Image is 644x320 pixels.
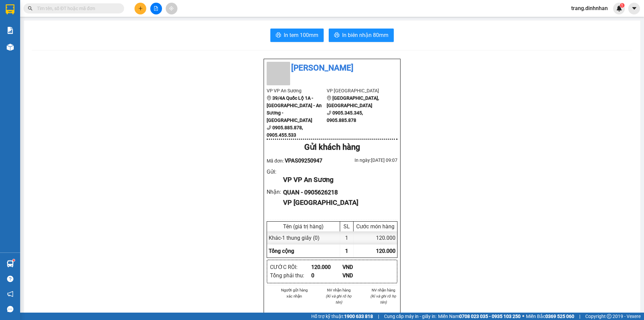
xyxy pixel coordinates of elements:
span: Hỗ trợ kỹ thuật: [311,313,373,320]
div: 1 [340,231,354,244]
div: 120.000 [354,231,397,244]
button: caret-down [628,3,640,14]
li: VP [GEOGRAPHIC_DATA] [327,87,387,94]
span: 120.000 [376,248,395,254]
span: phone [267,125,271,130]
button: aim [166,3,177,14]
b: 0905.885.878, 0905.455.533 [267,125,303,138]
b: [GEOGRAPHIC_DATA], [GEOGRAPHIC_DATA] [327,95,379,108]
div: CƯỚC RỒI : [270,263,311,271]
div: Tên (giá trị hàng) [269,223,338,230]
div: In ngày: [DATE] 09:07 [332,156,397,164]
div: VP [GEOGRAPHIC_DATA] [283,197,392,208]
img: icon-new-feature [616,5,622,11]
span: message [7,306,13,312]
span: In biên nhận 80mm [342,31,388,39]
span: | [378,313,379,320]
span: VPAS09250947 [285,157,322,164]
img: warehouse-icon [7,44,14,51]
li: VP VP An Sương [267,87,327,94]
span: phone [327,110,331,115]
div: VP VP An Sương [283,175,392,185]
strong: 1900 633 818 [344,314,373,319]
button: printerIn biên nhận 80mm [329,29,394,42]
div: Nhận : [267,188,283,196]
span: Miền Bắc [526,313,574,320]
span: caret-down [631,5,637,11]
li: NV nhận hàng [369,287,397,293]
span: environment [267,96,271,100]
span: search [28,6,33,11]
i: (Kí và ghi rõ họ tên) [326,294,352,305]
span: file-add [154,6,158,11]
li: NV nhận hàng [325,287,353,293]
span: Miền Nam [438,313,521,320]
div: Gửi : [267,168,283,176]
i: (Kí và ghi rõ họ tên) [370,294,396,305]
span: printer [276,32,281,39]
button: plus [135,3,146,14]
b: 0905.345.345, 0905.885.878 [327,110,363,123]
div: SL [342,223,352,230]
div: 0 [311,271,342,280]
img: solution-icon [7,27,14,34]
span: aim [169,6,174,11]
div: QUAN - 0905626218 [283,188,392,197]
button: file-add [150,3,162,14]
li: [PERSON_NAME] [267,62,397,75]
span: question-circle [7,276,13,282]
sup: 1 [620,3,625,8]
span: printer [334,32,339,39]
sup: 1 [13,259,15,261]
div: VND [342,271,374,280]
div: Mã đơn: [267,156,332,165]
strong: 0708 023 035 - 0935 103 250 [459,314,521,319]
span: Cung cấp máy in - giấy in: [384,313,436,320]
div: Gửi khách hàng [267,141,397,154]
strong: 0369 525 060 [545,314,574,319]
img: logo-vxr [6,4,14,14]
div: VND [342,263,374,271]
span: In tem 100mm [284,31,318,39]
span: 1 [621,3,623,8]
b: 39/4A Quốc Lộ 1A - [GEOGRAPHIC_DATA] - An Sương - [GEOGRAPHIC_DATA] [267,95,322,123]
span: 1 [345,248,348,254]
span: trang.dinhnhan [566,4,613,12]
li: Người gửi hàng xác nhận [280,287,309,299]
span: plus [138,6,143,11]
input: Tìm tên, số ĐT hoặc mã đơn [37,5,116,12]
span: Khác - 1 thung giấy (0) [269,235,320,241]
div: Tổng phải thu : [270,271,311,280]
span: notification [7,291,13,297]
div: 120.000 [311,263,342,271]
div: Cước món hàng [355,223,395,230]
span: Tổng cộng [269,248,294,254]
img: warehouse-icon [7,260,14,267]
span: environment [327,96,331,100]
span: ⚪️ [522,315,524,318]
button: printerIn tem 100mm [270,29,324,42]
span: copyright [607,314,611,319]
span: | [579,313,580,320]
